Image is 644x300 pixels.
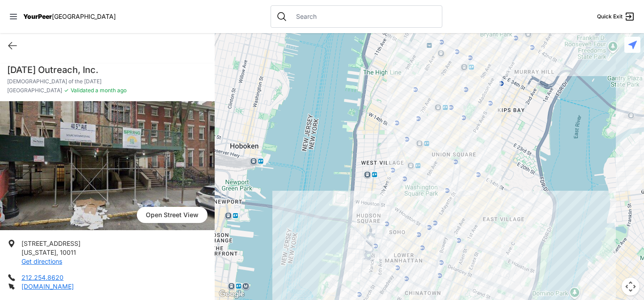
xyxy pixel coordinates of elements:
span: Validated [71,87,94,94]
a: Open this area in Google Maps (opens a new window) [217,288,246,300]
span: [GEOGRAPHIC_DATA] [52,13,116,20]
span: a month ago [94,87,127,94]
a: Quick Exit [597,11,635,22]
p: [DEMOGRAPHIC_DATA] of the [DATE] [7,78,208,85]
a: [DOMAIN_NAME] [21,283,74,290]
a: YourPeer[GEOGRAPHIC_DATA] [23,14,116,19]
span: [STREET_ADDRESS] [21,240,80,247]
span: ✓ [64,87,69,94]
img: Google [217,288,246,300]
input: Search [291,12,436,21]
span: Quick Exit [597,13,623,20]
span: 10011 [60,249,76,256]
span: [GEOGRAPHIC_DATA] [7,87,62,94]
button: Map camera controls [622,278,640,296]
a: Get directions [21,257,62,265]
span: , [56,249,58,256]
a: 212.254.8620 [21,274,64,281]
span: YourPeer [23,13,52,20]
h1: [DATE] Outreach, Inc. [7,64,208,76]
span: [US_STATE] [21,249,56,256]
span: Open Street View [137,207,208,223]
